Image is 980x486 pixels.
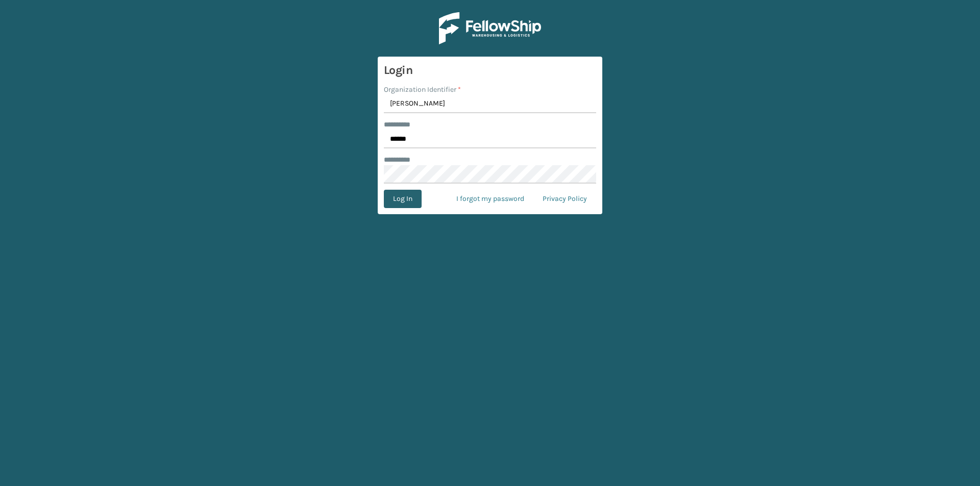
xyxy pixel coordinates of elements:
label: Organization Identifier [384,84,461,95]
a: I forgot my password [447,190,533,208]
h3: Login [384,63,596,78]
a: Privacy Policy [533,190,596,208]
button: Log In [384,190,422,208]
img: Logo [439,12,541,44]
